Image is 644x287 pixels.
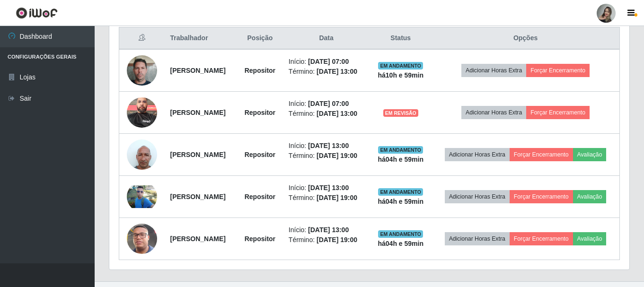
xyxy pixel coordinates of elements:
time: [DATE] 19:00 [317,194,357,201]
li: Término: [289,193,364,203]
li: Término: [289,67,364,77]
th: Data [283,27,370,50]
time: [DATE] 13:00 [308,184,349,191]
time: [DATE] 07:00 [308,100,349,107]
button: Adicionar Horas Extra [445,148,510,161]
span: EM ANDAMENTO [378,146,423,154]
strong: [PERSON_NAME] [170,235,225,243]
li: Término: [289,235,364,245]
button: Avaliação [573,232,607,245]
strong: Repositor [245,67,275,74]
li: Início: [289,183,364,193]
th: Opções [432,27,619,50]
button: Adicionar Horas Extra [461,106,526,119]
button: Forçar Encerramento [526,64,590,77]
strong: Repositor [245,109,275,116]
li: Início: [289,57,364,67]
th: Trabalhador [164,27,237,50]
button: Forçar Encerramento [510,190,573,203]
time: [DATE] 19:00 [317,152,357,159]
strong: [PERSON_NAME] [170,67,225,74]
th: Status [370,27,432,50]
img: 1740128327849.jpeg [127,212,157,266]
img: 1737056523425.jpeg [127,134,157,174]
time: [DATE] 13:00 [308,226,349,234]
strong: há 04 h e 59 min [378,156,423,163]
span: EM ANDAMENTO [378,188,423,196]
li: Término: [289,151,364,161]
time: [DATE] 07:00 [308,58,349,65]
th: Posição [237,27,283,50]
button: Adicionar Horas Extra [445,232,510,245]
img: CoreUI Logo [16,7,58,19]
time: [DATE] 13:00 [317,68,357,75]
button: Forçar Encerramento [526,106,590,119]
strong: Repositor [245,193,275,200]
strong: Repositor [245,235,275,243]
span: EM REVISÃO [383,109,418,117]
button: Forçar Encerramento [510,148,573,161]
button: Forçar Encerramento [510,232,573,245]
time: [DATE] 13:00 [308,142,349,149]
span: EM ANDAMENTO [378,230,423,238]
strong: [PERSON_NAME] [170,193,225,200]
button: Adicionar Horas Extra [461,64,526,77]
img: 1750276635307.jpeg [127,51,157,91]
img: 1751632959592.jpeg [127,92,157,132]
strong: há 04 h e 59 min [378,240,423,247]
strong: [PERSON_NAME] [170,151,225,158]
li: Início: [289,225,364,235]
strong: Repositor [245,151,275,158]
li: Início: [289,141,364,151]
time: [DATE] 19:00 [317,236,357,244]
strong: há 04 h e 59 min [378,198,423,205]
img: 1742358454044.jpeg [127,185,157,208]
li: Início: [289,99,364,109]
time: [DATE] 13:00 [317,110,357,117]
button: Adicionar Horas Extra [445,190,510,203]
li: Término: [289,109,364,119]
button: Avaliação [573,148,607,161]
strong: [PERSON_NAME] [170,109,225,116]
span: EM ANDAMENTO [378,62,423,70]
strong: há 10 h e 59 min [378,71,423,79]
button: Avaliação [573,190,607,203]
